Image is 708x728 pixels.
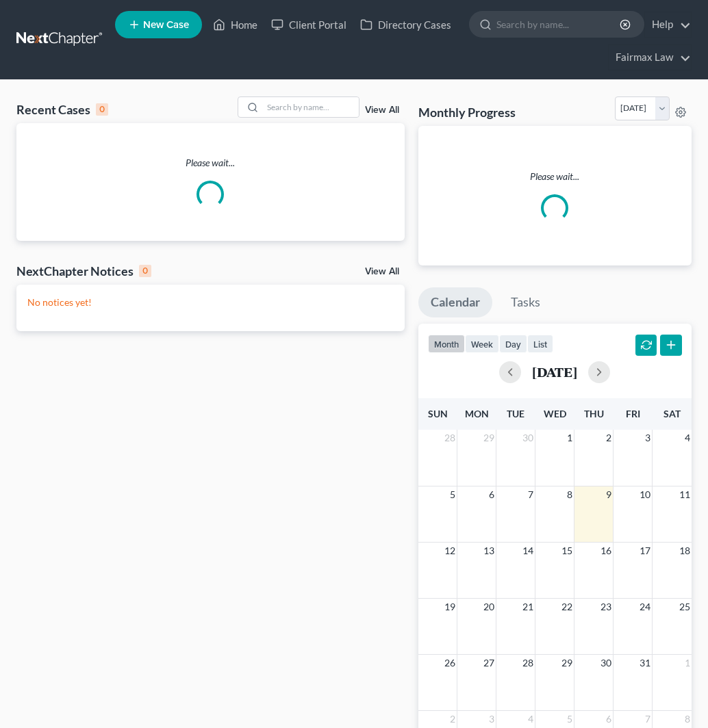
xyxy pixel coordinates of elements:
span: 17 [638,543,652,559]
span: Thu [584,408,604,419]
p: Please wait... [16,156,405,170]
span: Sun [428,408,448,419]
span: 4 [527,711,535,727]
span: Wed [544,408,566,419]
span: 30 [521,430,535,446]
span: 2 [605,430,613,446]
span: 9 [605,486,613,503]
a: Tasks [498,287,553,317]
a: View All [365,105,399,115]
span: 8 [566,486,574,503]
a: Home [206,12,264,37]
a: Fairmax Law [609,45,691,70]
span: 1 [683,655,692,671]
span: New Case [143,20,189,30]
button: list [527,335,553,353]
a: Client Portal [264,12,353,37]
button: week [465,335,499,353]
input: Search by name... [263,97,359,117]
span: 7 [527,486,535,503]
span: 29 [560,655,574,671]
span: 2 [448,711,457,727]
a: View All [365,267,399,276]
span: 27 [482,655,496,671]
div: 0 [139,265,151,277]
span: 28 [443,430,457,446]
span: Sat [663,408,681,419]
h2: [DATE] [532,365,577,379]
span: 15 [560,543,574,559]
p: Please wait... [429,170,681,183]
div: 0 [96,103,108,116]
div: NextChapter Notices [16,263,151,279]
span: 11 [678,486,692,503]
button: month [428,335,465,353]
a: Calendar [418,287,492,317]
span: 21 [521,599,535,615]
p: No notices yet! [27,296,394,309]
span: 13 [482,543,496,559]
input: Search by name... [496,12,622,37]
span: 3 [644,430,652,446]
h3: Monthly Progress [418,104,516,120]
span: 7 [644,711,652,727]
span: 16 [599,543,613,559]
span: 10 [638,486,652,503]
span: 19 [443,599,457,615]
span: 22 [560,599,574,615]
span: 23 [599,599,613,615]
span: 29 [482,430,496,446]
span: 24 [638,599,652,615]
span: 20 [482,599,496,615]
div: Recent Cases [16,101,108,118]
button: day [499,335,527,353]
span: 6 [488,486,496,503]
span: 18 [678,543,692,559]
span: 26 [443,655,457,671]
span: 6 [605,711,613,727]
span: 4 [683,430,692,446]
span: Fri [626,408,640,419]
span: 5 [448,486,457,503]
span: 8 [683,711,692,727]
span: 1 [566,430,574,446]
span: 5 [566,711,574,727]
span: 28 [521,655,535,671]
span: 30 [599,655,613,671]
span: 31 [638,655,652,671]
span: 3 [488,711,496,727]
span: Tue [507,408,524,419]
span: Mon [465,408,489,419]
a: Directory Cases [353,12,458,37]
span: 25 [678,599,692,615]
span: 12 [443,543,457,559]
a: Help [645,12,691,37]
span: 14 [521,543,535,559]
